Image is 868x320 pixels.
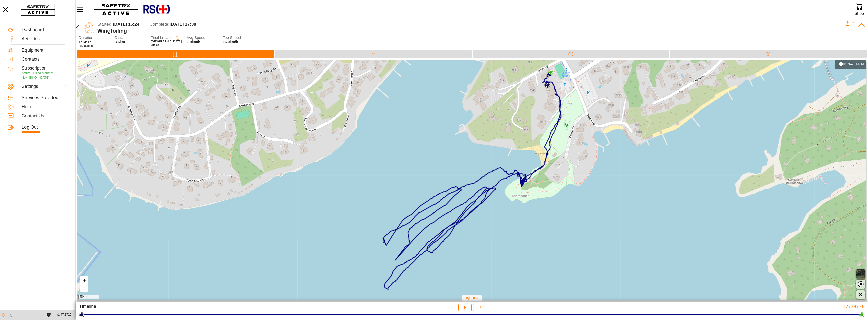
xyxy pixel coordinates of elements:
[22,36,68,42] div: Activities
[22,27,68,33] div: Dashboard
[80,284,88,292] a: Zoom out
[22,57,68,62] div: Contacts
[223,35,255,40] span: Top Speed
[79,44,111,47] span: (ex. pauses)
[223,40,238,44] span: 16.0km/h
[1,313,6,317] img: ModeLight.svg
[78,295,99,299] div: 50 m
[473,50,669,58] div: Splits
[8,313,12,317] img: ModeDark.svg
[8,104,14,110] img: Help.svg
[837,60,864,68] div: Searchlight
[275,50,471,58] div: Data
[83,22,95,33] img: WINGFOILING.svg
[22,66,68,71] div: Subscription
[79,40,91,44] span: 1:14:17
[76,4,88,15] button: Menu
[605,304,864,309] div: 17:38:36
[22,84,44,89] div: Settings
[473,304,485,311] button: x 1
[464,296,475,300] span: Legend
[22,113,68,119] div: Contact Us
[22,104,68,110] div: Help
[79,304,338,311] div: Timeline
[545,83,550,88] img: PathStart.svg
[22,76,49,79] span: Next Bill On [DATE]
[477,306,481,309] span: x 1
[22,48,68,53] div: Equipment
[187,40,200,44] span: 2.9km/h
[8,65,14,71] img: Subscription.svg
[79,35,111,40] span: Duration
[45,313,52,317] a: License Agreement
[848,62,864,66] div: Searchlight
[97,28,845,34] div: Wingfoiling
[548,70,553,75] img: PathEnd.svg
[170,22,196,27] span: [DATE] 17:38
[77,50,274,58] div: Map
[73,21,82,34] button: Back
[151,44,159,46] span: at 17:38
[187,35,219,40] span: Avg Speed
[113,22,139,27] span: [DATE] 16:24
[57,312,71,317] span: v1.47.1729
[22,95,68,101] div: Services Provided
[670,50,867,58] div: Timeline
[8,36,14,42] img: Activities.svg
[115,40,125,44] span: 3.6km
[53,311,74,319] button: v1.47.1729
[151,35,175,40] span: Final Location
[143,1,170,18] img: RescueLogo.png
[8,47,14,53] img: Equipment.svg
[115,35,147,40] span: Distance
[22,71,53,75] span: Active - Billed Monthly
[8,113,14,119] img: ContactUs.svg
[150,22,169,27] span: Complete:
[855,10,864,17] div: Shop
[22,125,68,130] div: Log Out
[80,276,88,284] a: Zoom in
[97,22,113,27] span: Started:
[151,40,182,43] span: [GEOGRAPHIC_DATA]
[852,21,856,25] button: Expand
